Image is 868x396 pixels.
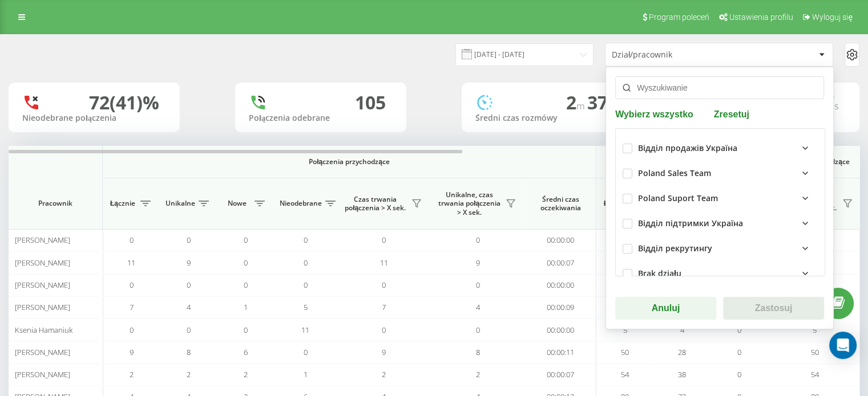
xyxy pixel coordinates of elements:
span: 54 [811,369,819,379]
div: Poland Sales Team [638,169,711,178]
span: 7 [130,302,134,312]
span: [PERSON_NAME] [15,235,70,245]
div: 72 (41)% [89,92,159,113]
div: 105 [355,92,386,113]
span: 5 [623,325,627,335]
span: 38 [678,369,686,379]
span: 2 [187,369,191,379]
span: 4 [680,325,684,335]
span: 0 [244,235,248,245]
span: [PERSON_NAME] [15,302,70,312]
span: 54 [621,369,629,379]
span: 5 [813,325,817,335]
span: Nowe [223,199,251,208]
div: Відділ продажів Україна [638,144,737,153]
span: Nieodebrane [280,199,322,208]
span: 0 [382,235,386,245]
span: 2 [382,369,386,379]
button: Zresetuj [710,108,753,119]
span: 0 [187,280,191,290]
span: [PERSON_NAME] [15,369,70,379]
span: Czas trwania połączenia > X sek. [342,195,408,213]
span: 0 [382,280,386,290]
div: Średni czas rozmówy [475,113,619,123]
span: 0 [737,325,741,335]
span: Unikalne [165,199,195,208]
span: 7 [382,302,386,312]
span: 1 [244,302,248,312]
span: 0 [130,280,134,290]
span: 0 [304,347,308,357]
span: 0 [130,325,134,335]
span: Program poleceń [649,13,709,22]
span: 0 [476,325,480,335]
span: 0 [304,280,308,290]
span: 0 [476,280,480,290]
span: 2 [566,90,587,115]
span: [PERSON_NAME] [15,258,70,268]
span: Wyloguj się [812,13,853,22]
span: Połączenia przychodzące [132,157,566,166]
span: 8 [476,347,480,357]
span: 0 [244,325,248,335]
span: 2 [244,369,248,379]
div: Open Intercom Messenger [829,332,857,359]
span: Pracownik [18,199,92,208]
span: 0 [737,347,741,357]
span: 2 [130,369,134,379]
span: 0 [187,235,191,245]
div: Brak działu [638,269,681,279]
span: 6 [244,347,248,357]
span: 1 [304,369,308,379]
div: Dział/pracownik [612,50,748,60]
span: 0 [244,258,248,268]
span: 0 [130,235,134,245]
td: 00:00:00 [525,274,596,296]
div: Відділ рекрутингу [638,244,712,254]
span: Unikalne, czas trwania połączenia > X sek. [437,190,502,217]
span: m [576,100,587,112]
td: 00:00:00 [525,229,596,251]
span: 0 [382,325,386,335]
div: Połączenia odebrane [249,113,393,123]
span: 9 [382,347,386,357]
span: 0 [244,280,248,290]
span: s [834,100,839,112]
span: [PERSON_NAME] [15,280,70,290]
div: Poland Suport Team [638,194,718,203]
span: Ksenia Hamaniuk [15,325,72,335]
span: [PERSON_NAME] [15,347,70,357]
span: Ustawienia profilu [729,13,793,22]
span: 9 [476,258,480,268]
td: 00:00:09 [525,296,596,319]
td: 00:00:07 [525,364,596,386]
span: 0 [304,235,308,245]
span: 11 [127,258,135,268]
span: 0 [476,235,480,245]
td: 00:00:00 [525,319,596,341]
span: 50 [621,347,629,357]
span: 0 [304,258,308,268]
span: 37 [587,90,612,115]
span: 0 [737,369,741,379]
span: 9 [187,258,191,268]
span: 0 [187,325,191,335]
span: 11 [380,258,388,268]
button: Wybierz wszystko [615,108,697,119]
button: Zastosuj [723,297,824,320]
input: Wyszukiwanie [615,76,824,99]
span: 2 [476,369,480,379]
span: 11 [301,325,309,335]
span: 4 [476,302,480,312]
span: 8 [187,347,191,357]
span: Średni czas oczekiwania [534,195,587,213]
span: 28 [678,347,686,357]
td: 00:00:07 [525,251,596,273]
td: 00:00:11 [525,341,596,364]
span: 4 [187,302,191,312]
span: 50 [811,347,819,357]
div: Nieodebrane połączenia [22,113,166,123]
span: 9 [130,347,134,357]
span: Łącznie [602,199,631,208]
span: Łącznie [108,199,137,208]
